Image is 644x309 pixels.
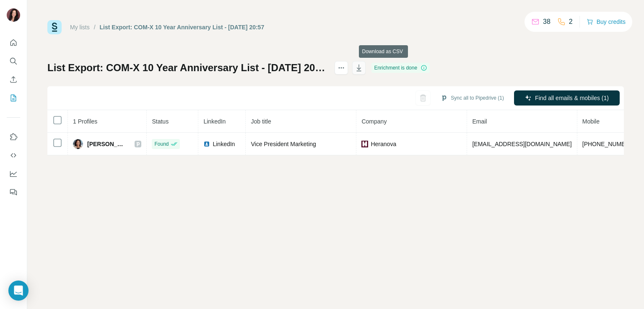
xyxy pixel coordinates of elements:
span: Company [361,118,387,125]
button: Use Surfe on LinkedIn [7,129,20,144]
img: Surfe Logo [47,20,62,34]
button: Find all emails & mobiles (1) [514,90,620,106]
span: Find all emails & mobiles (1) [535,94,609,102]
span: Vice President Marketing [251,141,316,147]
div: Enrichment is done [371,63,430,73]
span: Status [152,118,169,125]
span: 1 Profiles [73,118,97,125]
button: Sync all to Pipedrive (1) [435,92,510,104]
h1: List Export: COM-X 10 Year Anniversary List - [DATE] 20:57 [47,61,327,75]
span: [PHONE_NUMBER] [582,141,635,147]
span: [EMAIL_ADDRESS][DOMAIN_NAME] [472,141,571,147]
div: List Export: COM-X 10 Year Anniversary List - [DATE] 20:57 [100,23,265,31]
button: Feedback [7,185,20,200]
span: Job title [251,118,271,125]
span: LinkedIn [213,140,235,148]
button: My lists [7,90,20,106]
button: Use Surfe API [7,148,20,163]
img: Avatar [73,139,83,149]
span: LinkedIn [203,118,226,125]
a: My lists [70,24,90,31]
li: / [94,23,96,31]
button: Buy credits [587,16,626,28]
button: Quick start [7,35,20,50]
span: Mobile [582,118,600,125]
span: Heranova [371,140,396,148]
div: Open Intercom Messenger [8,281,29,301]
p: 2 [569,17,573,27]
img: company-logo [361,141,368,147]
button: Enrich CSV [7,72,20,87]
img: LinkedIn logo [203,141,210,147]
button: actions [335,61,348,75]
button: Search [7,54,20,69]
span: [PERSON_NAME] [87,140,126,148]
p: 38 [543,17,551,27]
img: Avatar [7,8,20,22]
button: Dashboard [7,166,20,181]
span: Email [472,118,487,125]
span: Found [154,140,169,148]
